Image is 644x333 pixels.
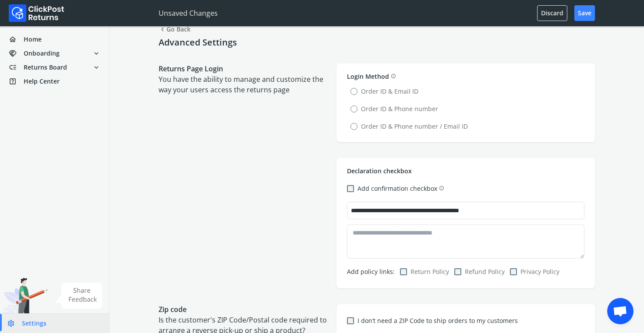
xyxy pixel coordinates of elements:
[5,75,104,88] a: help_centerHelp Center
[9,75,24,88] span: help_center
[439,185,444,192] span: info
[391,73,396,80] span: info
[24,35,42,44] span: Home
[159,37,595,48] h4: Advanced Settings
[347,72,584,81] div: Login Method
[437,184,444,193] button: Add confirmation checkbox
[24,77,60,86] span: Help Center
[92,47,100,60] span: expand_more
[389,72,396,81] button: info
[24,49,60,58] span: Onboarding
[347,267,395,276] span: Add policy links:
[357,184,444,193] label: Add confirmation checkbox
[159,304,328,315] p: Zip code
[9,33,24,46] span: home
[9,47,24,60] span: handshake
[520,267,559,276] label: Privacy Policy
[159,63,328,142] div: You have the ability to manage and customize the way your users access the returns page
[9,61,24,74] span: low_priority
[159,8,218,18] p: Unsaved Changes
[22,319,46,328] span: Settings
[7,317,22,329] span: settings
[92,61,100,74] span: expand_more
[9,4,64,22] img: Logo
[410,267,449,276] label: Return Policy
[357,316,518,325] label: I don’t need a ZIP Code to ship orders to my customers
[24,63,67,72] span: Returns Board
[159,63,328,74] p: Returns Page Login
[350,122,468,131] label: Order ID & Phone number / Email ID
[5,33,104,46] a: homeHome
[159,23,166,35] span: chevron_left
[465,267,505,276] label: Refund Policy
[574,5,595,21] button: Save
[350,87,418,96] label: Order ID & Email ID
[347,167,584,175] p: Declaration checkbox
[350,105,438,113] label: Order ID & Phone number
[607,298,633,324] div: Open chat
[159,23,191,35] span: Go Back
[537,5,567,21] button: Discard
[55,283,103,308] img: share feedback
